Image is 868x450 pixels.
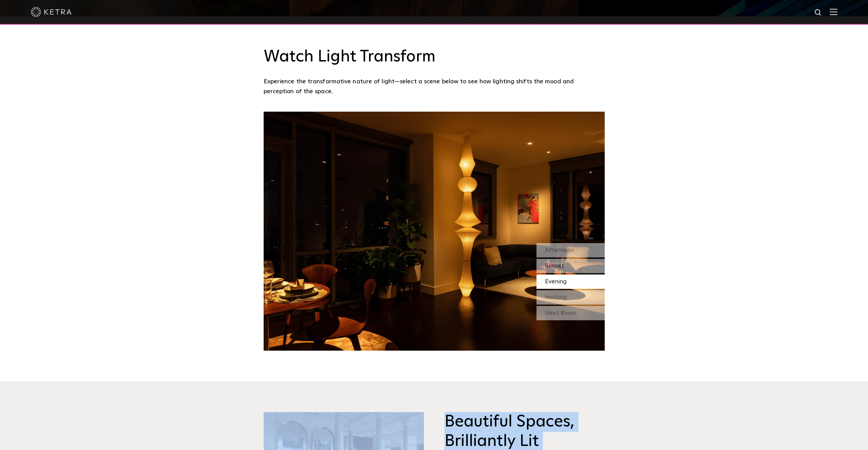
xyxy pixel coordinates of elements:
img: SS_HBD_LivingRoom_Desktop_03 [264,112,605,351]
div: Next Room [536,306,605,320]
img: search icon [814,9,823,17]
img: ketra-logo-2019-white [31,7,72,17]
span: Afternoon [545,247,574,253]
span: Sunset [545,263,564,269]
span: Hosting [545,294,567,300]
h3: Watch Light Transform [264,47,605,67]
img: Hamburger%20Nav.svg [830,9,837,15]
span: Evening [545,279,567,285]
p: Experience the transformative nature of light—select a scene below to see how lighting shifts the... [264,77,601,96]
